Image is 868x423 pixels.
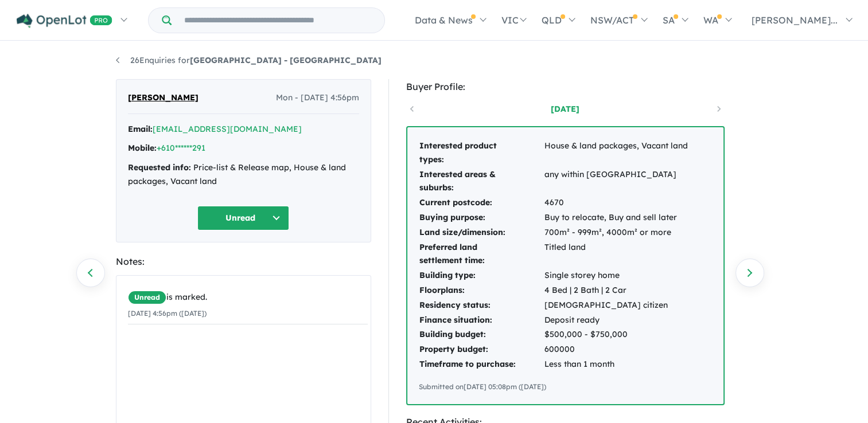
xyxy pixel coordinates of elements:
[544,225,688,240] td: 700m² - 999m², 4000m² or more
[128,162,191,173] strong: Requested info:
[544,283,688,298] td: 4 Bed | 2 Bath | 2 Car
[544,139,688,167] td: House & land packages, Vacant land
[419,313,544,328] td: Finance situation:
[544,357,688,372] td: Less than 1 month
[419,167,544,196] td: Interested areas & suburbs:
[419,342,544,357] td: Property budget:
[544,240,688,269] td: Titled land
[419,240,544,269] td: Preferred land settlement time:
[516,103,614,115] a: [DATE]
[190,55,382,65] strong: [GEOGRAPHIC_DATA] - [GEOGRAPHIC_DATA]
[419,357,544,372] td: Timeframe to purchase:
[17,14,112,28] img: Openlot PRO Logo White
[419,327,544,342] td: Building budget:
[544,342,688,357] td: 600000
[419,381,712,393] div: Submitted on [DATE] 05:08pm ([DATE])
[752,14,838,26] span: [PERSON_NAME]...
[419,225,544,240] td: Land size/dimension:
[128,309,207,318] small: [DATE] 4:56pm ([DATE])
[544,313,688,328] td: Deposit ready
[197,206,289,230] button: Unread
[128,91,198,105] span: [PERSON_NAME]
[128,161,359,189] div: Price-list & Release map, House & land packages, Vacant land
[419,298,544,313] td: Residency status:
[116,55,382,65] a: 26Enquiries for[GEOGRAPHIC_DATA] - [GEOGRAPHIC_DATA]
[544,268,688,283] td: Single storey home
[419,283,544,298] td: Floorplans:
[544,195,688,210] td: 4670
[406,79,725,95] div: Buyer Profile:
[128,291,166,304] span: Unread
[276,91,359,105] span: Mon - [DATE] 4:56pm
[419,139,544,167] td: Interested product types:
[544,327,688,342] td: $500,000 - $750,000
[128,124,153,134] strong: Email:
[419,195,544,210] td: Current postcode:
[544,167,688,196] td: any within [GEOGRAPHIC_DATA]
[544,210,688,225] td: Buy to relocate, Buy and sell later
[116,254,371,269] div: Notes:
[544,298,688,313] td: [DEMOGRAPHIC_DATA] citizen
[419,210,544,225] td: Buying purpose:
[153,124,302,134] a: [EMAIL_ADDRESS][DOMAIN_NAME]
[116,54,753,68] nav: breadcrumb
[174,8,382,33] input: Try estate name, suburb, builder or developer
[128,291,368,304] div: is marked.
[419,268,544,283] td: Building type:
[128,143,157,153] strong: Mobile:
